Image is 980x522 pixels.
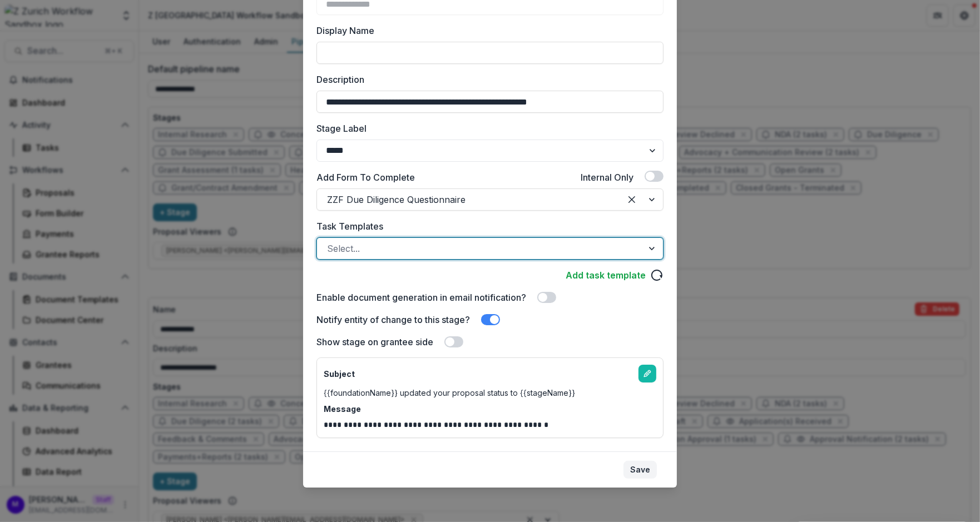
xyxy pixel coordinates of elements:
[639,365,656,382] a: edit-email-template
[566,269,646,282] a: Add task template
[324,368,355,380] p: Subject
[316,171,415,184] label: Add Form To Complete
[316,122,657,135] label: Stage Label
[581,171,633,184] label: Internal Only
[623,461,657,479] button: Save
[623,191,641,208] div: Clear selected options
[316,313,470,326] label: Notify entity of change to this stage?
[324,387,575,399] p: {{foundationName}} updated your proposal status to {{stageName}}
[316,335,433,349] label: Show stage on grantee side
[324,403,361,415] p: Message
[316,291,526,304] label: Enable document generation in email notification?
[650,269,664,282] svg: reload
[316,24,657,37] label: Display Name
[316,73,657,86] label: Description
[316,220,657,233] label: Task Templates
